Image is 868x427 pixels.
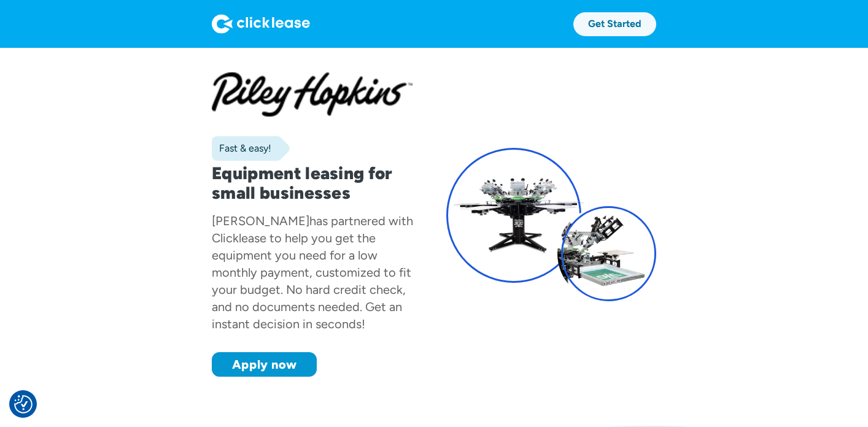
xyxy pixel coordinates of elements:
[212,163,422,202] h1: Equipment leasing for small businesses
[573,12,656,36] a: Get Started
[212,352,317,377] a: Apply now
[14,395,33,414] img: Revisit consent button
[212,213,309,228] div: [PERSON_NAME]
[212,213,413,331] div: has partnered with Clicklease to help you get the equipment you need for a low monthly payment, c...
[212,142,271,155] div: Fast & easy!
[212,14,310,34] img: Logo
[14,395,33,414] button: Consent Preferences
